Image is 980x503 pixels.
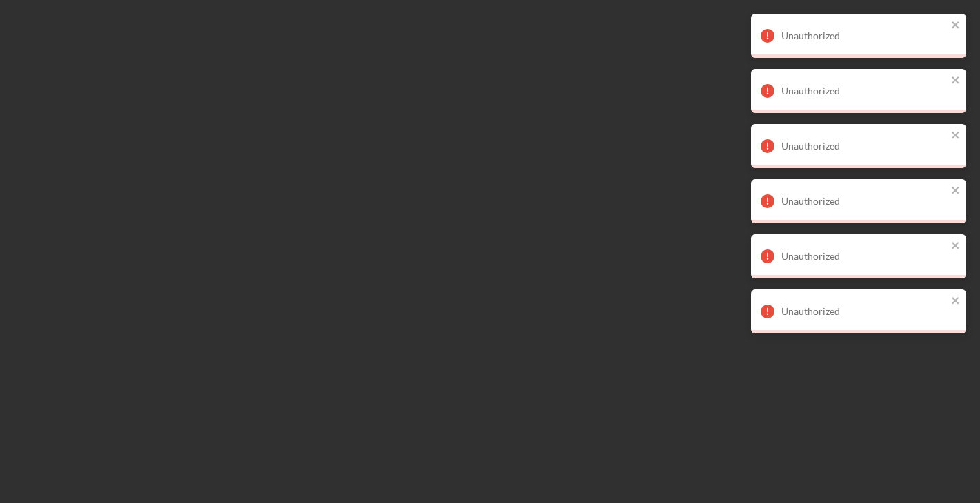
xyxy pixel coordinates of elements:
[781,85,947,96] div: Unauthorized
[951,240,961,253] button: close
[951,19,961,32] button: close
[781,141,947,152] div: Unauthorized
[781,251,947,262] div: Unauthorized
[951,130,961,143] button: close
[781,30,947,41] div: Unauthorized
[781,196,947,207] div: Unauthorized
[951,74,961,88] button: close
[781,306,947,317] div: Unauthorized
[951,185,961,198] button: close
[951,295,961,308] button: close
